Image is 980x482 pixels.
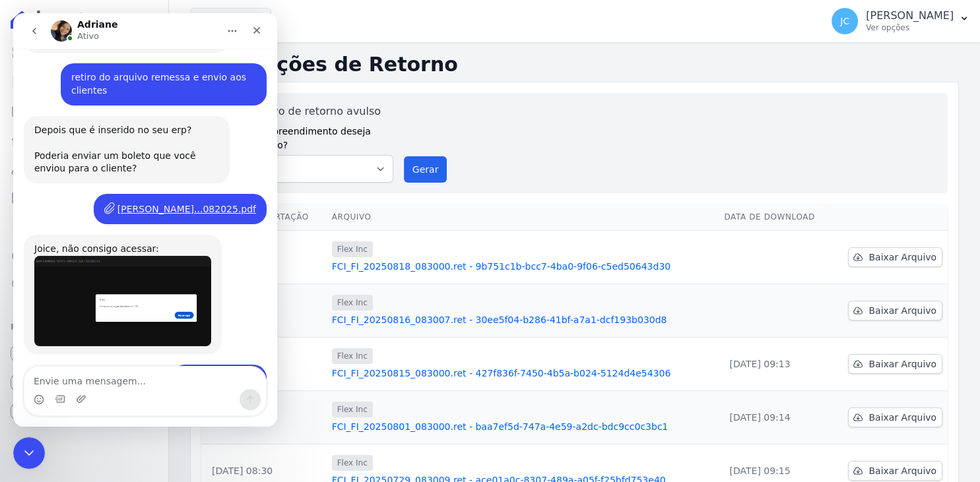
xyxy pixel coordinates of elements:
p: Ativo [64,16,86,30]
span: Flex Inc [332,241,373,257]
td: [DATE] 09:14 [719,391,831,444]
div: Depois que é inserido no seu erp? Poderia enviar um boleto que você enviou para o cliente? [21,111,206,162]
a: FCI_FI_20250815_083000.ret - 427f836f-7450-4b5a-b024-5124d4e54306 [332,367,714,380]
span: Baixar Arquivo [868,464,936,477]
div: Joice diz… [11,181,253,222]
div: Joice diz… [11,50,253,102]
button: Início [207,5,232,30]
div: Adriane diz… [11,103,253,181]
span: JC [840,16,849,26]
button: Flex Inc [190,8,271,33]
a: FCI_FI_20250801_083000.ret - baa7ef5d-747a-4e59-a2dc-bdc9cc0c3bc1 [332,420,714,433]
button: Enviar uma mensagem [226,376,247,397]
h2: Exportações de Retorno [190,53,959,76]
a: Minha Carteira [5,185,163,211]
div: retiro do arquivo remessa e envio aos clientes [58,58,243,84]
a: FCI_FI_20250818_083000.ret - 9b751c1b-bcc7-4ba0-9f06-c5ed50643d30 [332,260,714,273]
span: Flex Inc [332,295,373,311]
div: [PERSON_NAME]...082025.pdf [81,181,253,211]
label: Gerar arquivo de retorno avulso [212,104,393,119]
div: retiro do arquivo remessa e envio aos clientes [48,50,253,92]
div: Fechar [232,5,255,29]
button: Upload do anexo [63,380,73,391]
span: Flex Inc [332,455,373,471]
span: Flex Inc [332,348,373,364]
th: Data de Download [719,204,831,231]
a: Baixar Arquivo [848,247,942,267]
a: Negativação [5,272,163,298]
a: Contratos [5,69,163,95]
button: JC [PERSON_NAME] Ver opções [821,3,980,40]
a: Baixar Arquivo [848,461,942,481]
span: Baixar Arquivo [868,357,936,371]
div: [PERSON_NAME]...082025.pdf [104,189,243,203]
div: Depois que é inserido no seu erp?Poderia enviar um boleto que você enviou para o cliente? [11,103,216,170]
a: Transferências [5,214,163,240]
a: [PERSON_NAME]...082025.pdf [91,189,243,203]
a: Lotes [5,127,163,153]
textarea: Envie uma mensagem... [11,353,253,376]
p: Ver opções [866,22,954,33]
span: Baixar Arquivo [868,411,936,424]
a: Baixar Arquivo [848,407,942,427]
p: [PERSON_NAME] [866,9,954,22]
div: Joice, não consigo acessar: [21,229,198,243]
td: [DATE] 09:13 [719,338,831,391]
div: Plataformas [11,319,158,335]
iframe: Intercom live chat [13,437,45,469]
div: Joice diz… [11,351,253,391]
a: Crédito [5,243,163,269]
th: Arquivo [327,204,719,231]
button: Selecionador de Emoji [20,381,31,392]
a: Visão Geral [5,40,163,66]
div: te pediu senha? [158,351,253,380]
span: Baixar Arquivo [868,251,936,264]
div: Joice, não consigo acessar: [11,222,209,341]
a: Parcelas [5,98,163,124]
iframe: Intercom live chat [13,13,277,427]
a: Baixar Arquivo [848,354,942,374]
a: Clientes [5,156,163,182]
div: Adriane diz… [11,222,253,351]
a: Recebíveis [5,340,163,367]
a: FCI_FI_20250816_083007.ret - 30ee5f04-b286-41bf-a7a1-dcf193b030d8 [332,313,714,326]
label: Para qual empreendimento deseja gerar o arquivo? [212,119,393,152]
button: Gerar [404,156,447,183]
span: Baixar Arquivo [868,304,936,317]
a: Conta Hent [5,369,163,396]
span: Flex Inc [332,402,373,417]
button: Selecionador de GIF [42,380,52,391]
a: Baixar Arquivo [848,301,942,320]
